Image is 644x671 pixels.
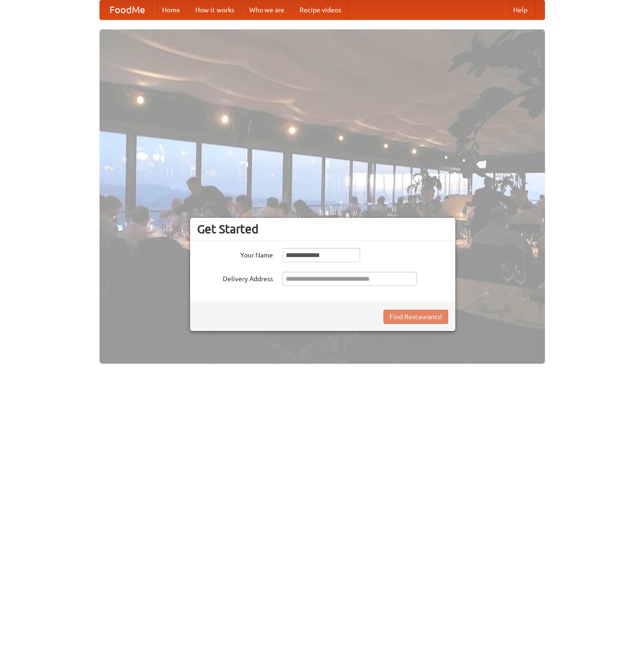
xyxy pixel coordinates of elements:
[100,0,154,19] a: FoodMe
[197,248,273,260] label: Your Name
[242,0,292,19] a: Who we are
[197,222,448,236] h3: Get Started
[188,0,242,19] a: How it works
[292,0,349,19] a: Recipe videos
[383,310,448,324] button: Find Restaurants!
[506,0,535,19] a: Help
[197,272,273,284] label: Delivery Address
[154,0,188,19] a: Home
